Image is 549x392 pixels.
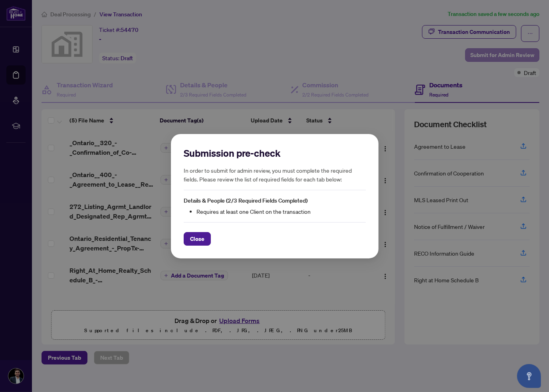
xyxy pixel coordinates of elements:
[184,197,307,204] span: Details & People (2/3 Required Fields Completed)
[190,232,204,245] span: Close
[184,232,211,245] button: Close
[184,166,366,183] h5: In order to submit for admin review, you must complete the required fields. Please review the lis...
[184,147,366,160] h2: Submission pre-check
[196,207,366,215] li: Requires at least one Client on the transaction
[517,364,541,388] button: Open asap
